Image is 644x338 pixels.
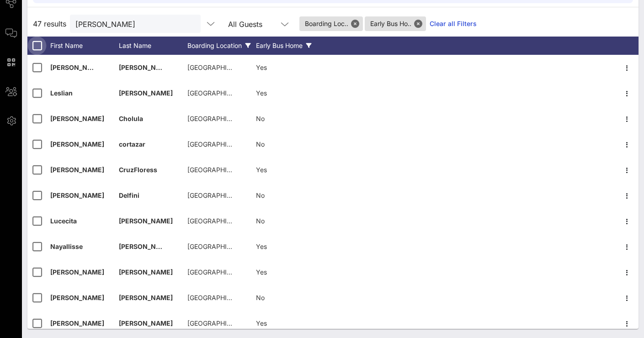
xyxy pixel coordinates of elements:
span: Yes [256,89,267,97]
span: [PERSON_NAME] [50,63,104,71]
span: Delfini [119,191,139,199]
span: [GEOGRAPHIC_DATA] | [STREET_ADDRESS][PERSON_NAME][US_STATE] [187,319,407,327]
span: [PERSON_NAME] [119,217,173,225]
div: First Name [50,37,119,55]
span: Early Bus Ho.. [370,16,420,31]
span: [GEOGRAPHIC_DATA] | [STREET_ADDRESS][PERSON_NAME][US_STATE] [187,217,407,225]
span: [PERSON_NAME] [50,140,104,148]
span: [PERSON_NAME] [119,268,173,276]
a: Clear all Filters [430,19,477,29]
span: No [256,217,265,225]
span: [PERSON_NAME] [50,319,104,327]
span: [PERSON_NAME] [119,294,173,301]
div: Last Name [119,37,187,55]
span: No [256,140,265,148]
span: [GEOGRAPHIC_DATA] | [STREET_ADDRESS][PERSON_NAME][US_STATE] [187,140,407,148]
span: Yes [256,268,267,276]
span: Yes [256,63,267,71]
span: CruzFloress [119,166,157,174]
span: Yes [256,166,267,174]
span: Yes [256,243,267,250]
span: [GEOGRAPHIC_DATA] | [STREET_ADDRESS][PERSON_NAME][US_STATE] [187,191,407,199]
div: Boarding Location [187,37,256,55]
span: [PERSON_NAME] [50,294,104,301]
span: No [256,191,265,199]
span: [GEOGRAPHIC_DATA] | [STREET_ADDRESS][PERSON_NAME][US_STATE] [187,63,407,71]
span: No [256,294,265,301]
span: Leslian [50,89,73,97]
span: [GEOGRAPHIC_DATA] | [STREET_ADDRESS][PERSON_NAME][US_STATE] [187,115,407,122]
span: [PERSON_NAME] [119,319,173,327]
span: [GEOGRAPHIC_DATA] | [STREET_ADDRESS][PERSON_NAME][US_STATE] [187,268,407,276]
span: 47 results [33,18,66,29]
span: Cholula [119,115,143,122]
span: Nayallisse [50,243,83,250]
span: [GEOGRAPHIC_DATA] | [STREET_ADDRESS][PERSON_NAME][US_STATE] [187,89,407,97]
span: [PERSON_NAME] [119,89,173,97]
div: All Guests [223,15,296,33]
span: Boarding Loc.. [305,16,357,31]
span: No [256,115,265,122]
span: [PERSON_NAME] [50,115,104,122]
span: [PERSON_NAME] [50,191,104,199]
span: [PERSON_NAME] [119,63,173,71]
span: cortazar [119,140,145,148]
span: [PERSON_NAME] [50,166,104,174]
span: Lucecita [50,217,77,225]
span: [GEOGRAPHIC_DATA] | [STREET_ADDRESS][PERSON_NAME][US_STATE] [187,243,407,250]
span: Yes [256,319,267,327]
span: [GEOGRAPHIC_DATA] | [STREET_ADDRESS][PERSON_NAME][US_STATE] [187,294,407,301]
span: [PERSON_NAME] [50,268,104,276]
button: Close [414,20,422,28]
button: Close [351,20,359,28]
div: All Guests [228,20,262,28]
span: [PERSON_NAME] [119,243,173,250]
span: [GEOGRAPHIC_DATA] | [STREET_ADDRESS][PERSON_NAME][US_STATE] [187,166,407,174]
div: Early Bus Home [256,37,325,55]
